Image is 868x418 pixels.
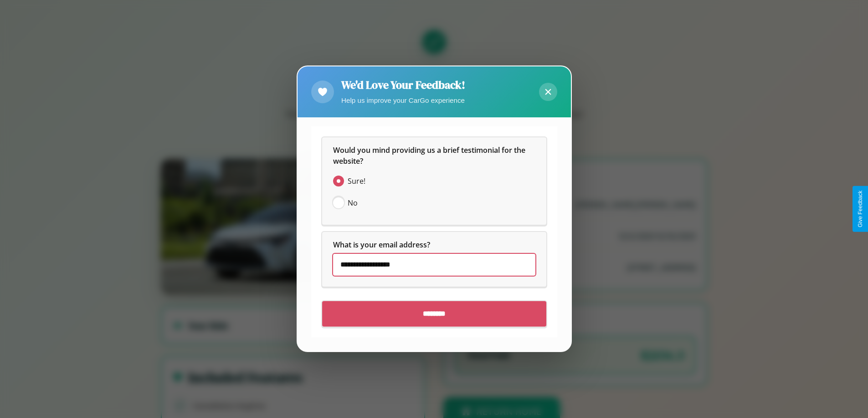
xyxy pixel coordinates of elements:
[341,94,465,106] p: Help us improve your CarGo experience
[348,198,358,209] span: No
[348,176,365,187] span: Sure!
[857,191,863,227] div: Give Feedback
[333,146,527,166] span: Would you mind providing us a brief testimonial for the website?
[333,240,430,250] span: What is your email address?
[341,77,465,92] h2: We'd Love Your Feedback!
